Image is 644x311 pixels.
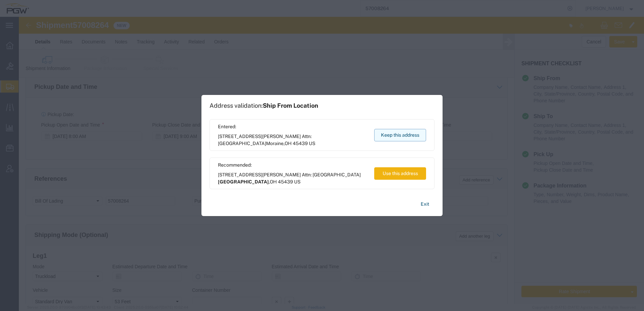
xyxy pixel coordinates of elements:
span: [GEOGRAPHIC_DATA] [218,179,269,184]
span: 45439 [278,179,293,184]
span: OH [270,179,277,184]
span: [STREET_ADDRESS][PERSON_NAME] Attn: [GEOGRAPHIC_DATA] , [218,171,368,185]
span: Entered: [218,123,368,130]
span: OH [285,141,292,146]
span: US [294,179,300,184]
h1: Address validation: [210,102,318,109]
button: Use this address [374,167,426,180]
span: [STREET_ADDRESS][PERSON_NAME] Attn: [GEOGRAPHIC_DATA] , [218,133,368,147]
span: Recommended: [218,162,368,169]
span: Ship From Location [263,102,318,109]
button: Keep this address [374,129,426,141]
span: US [309,141,315,146]
button: Exit [415,198,434,210]
span: 45439 [293,141,308,146]
span: Moraine [266,141,284,146]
